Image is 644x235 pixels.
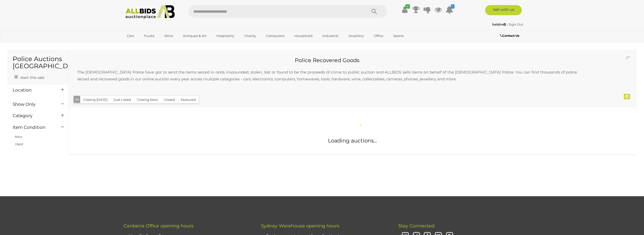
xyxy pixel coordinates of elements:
[213,32,238,40] a: Hospitality
[370,32,387,40] a: Office
[13,102,53,107] h4: Show Only
[319,32,342,40] a: Industrial
[72,64,582,87] p: The [DEMOGRAPHIC_DATA] Police have got to send the items seized in raids, impounded, stolen, lost...
[15,142,23,146] a: Used
[15,135,22,139] a: New
[509,22,523,26] a: Sign Out
[13,73,46,81] a: Alert this sale
[13,88,53,93] h4: Location
[398,223,434,229] span: Stay Connected
[507,22,508,26] span: |
[80,96,111,104] button: Closing [DATE]
[451,4,454,9] i: 1
[405,4,410,9] i: ✔
[161,96,178,104] button: Closed
[241,32,259,40] a: Charity
[134,96,161,104] button: Closing Next
[123,32,137,40] a: Cars
[72,57,582,63] h2: Police Recovered Goods
[263,32,288,40] a: Computers
[500,34,519,38] b: Contact Us
[123,223,194,229] span: Canberra Office opening hours
[13,56,63,69] h1: Police Auctions [GEOGRAPHIC_DATA]
[13,113,53,118] h4: Category
[500,33,521,39] a: Contact Us
[390,32,407,40] a: Sports
[180,32,210,40] a: Antiques & Art
[13,125,53,130] h4: Item Condition
[123,40,166,48] a: [GEOGRAPHIC_DATA]
[345,32,367,40] a: Jewellery
[161,32,176,40] a: Wine
[123,5,178,19] img: Allbids.com.au
[492,22,507,26] a: heldre
[401,5,409,14] a: ✔
[110,96,134,104] button: Just Listed
[485,5,522,15] a: Sell with us
[261,223,339,229] span: Sydney Warehouse opening hours
[328,137,377,144] span: Loading auctions...
[492,22,506,26] strong: heldre
[624,94,630,99] div: 0
[19,75,44,80] span: Alert this sale
[446,5,453,14] a: 1
[140,32,158,40] a: Trucks
[291,32,316,40] a: Household
[362,5,387,18] button: Search
[178,96,199,104] button: Featured
[74,96,80,103] button: All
